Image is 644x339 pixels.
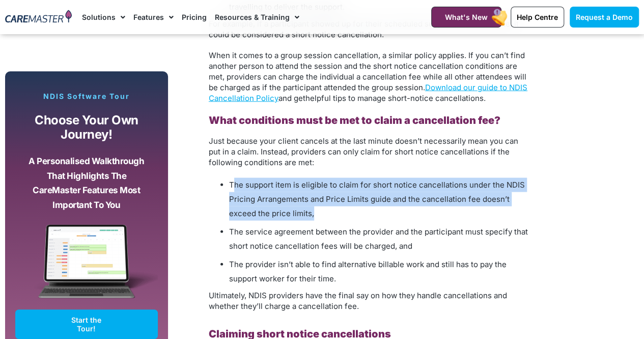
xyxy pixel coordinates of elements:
a: Request a Demo [570,7,639,28]
span: The provider isn’t able to find alternative billable work and still has to pay the support worker... [229,259,507,283]
span: Help Centre [517,13,558,21]
span: Request a Demo [576,13,633,21]
span: Start the Tour! [62,316,111,333]
span: What's New [445,13,488,21]
b: What conditions must be met to claim a cancellation fee? [209,114,500,126]
img: CareMaster Logo [5,10,72,24]
p: A personalised walkthrough that highlights the CareMaster features most important to you [23,154,150,212]
a: What's New [431,7,501,28]
span: Just because your client cancels at the last minute doesn’t necessarily mean you can put in a cla... [209,136,518,167]
span: When it comes to a group session cancellation, a similar policy applies. If you can’t find anothe... [209,50,527,103]
a: Download our guide to NDIS Cancellation Policy [209,83,527,103]
a: Start the Tour! [15,309,158,339]
a: Help Centre [511,7,564,28]
span: The service agreement between the provider and the participant must specify that short notice can... [229,227,528,251]
p: Choose your own journey! [23,113,150,142]
p: helpful tips to manage short-notice cancellations. [209,50,529,103]
span: Ultimately, NDIS providers have the final say on how they handle cancellations and whether they’l... [209,291,507,311]
p: NDIS Software Tour [15,92,158,101]
span: The support item is eligible to claim for short notice cancellations under the NDIS Pricing Arran... [229,180,525,218]
img: CareMaster Software Mockup on Screen [15,224,158,309]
